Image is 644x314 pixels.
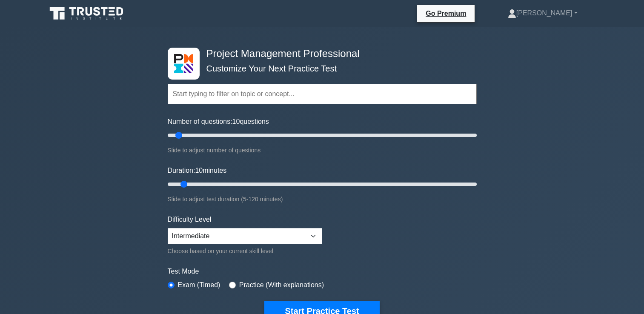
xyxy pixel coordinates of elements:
[203,48,435,60] h4: Project Management Professional
[178,280,220,290] label: Exam (Timed)
[239,280,324,290] label: Practice (With explanations)
[168,266,477,277] label: Test Mode
[195,167,203,174] span: 10
[168,166,227,176] label: Duration: minutes
[168,117,269,127] label: Number of questions: questions
[421,8,471,19] a: Go Premium
[168,145,477,155] div: Slide to adjust number of questions
[487,5,598,22] a: [PERSON_NAME]
[232,118,240,125] span: 10
[168,84,477,104] input: Start typing to filter on topic or concept...
[168,246,322,256] div: Choose based on your current skill level
[168,214,212,225] label: Difficulty Level
[168,194,477,204] div: Slide to adjust test duration (5-120 minutes)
